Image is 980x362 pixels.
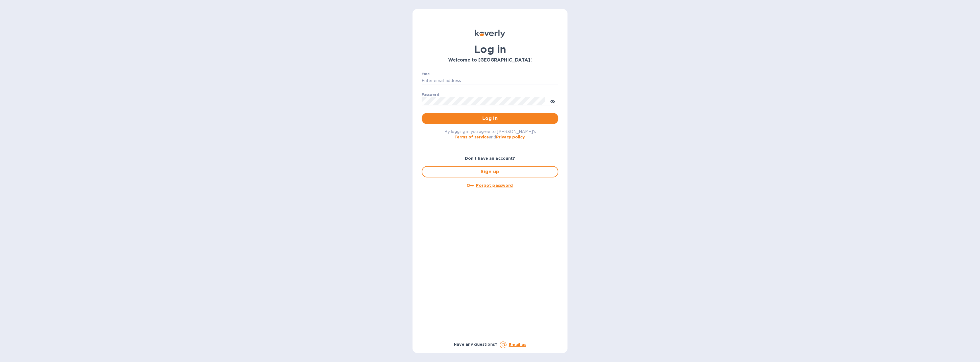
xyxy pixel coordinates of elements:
span: Sign up [427,168,553,175]
a: Email us [509,342,526,347]
span: By logging in you agree to [PERSON_NAME]'s and . [444,129,536,139]
h1: Log in [422,43,558,55]
button: toggle password visibility [547,95,558,107]
b: Have any questions? [454,342,497,347]
b: Don't have an account? [465,156,515,161]
label: Password [422,93,439,96]
h3: Welcome to [GEOGRAPHIC_DATA]! [422,58,558,63]
input: Enter email address [422,77,558,85]
a: Privacy policy [496,135,525,139]
button: Log in [422,113,558,124]
label: Email [422,72,432,76]
span: Log in [426,115,554,122]
button: Sign up [422,166,558,177]
a: Terms of service [454,135,489,139]
img: Koverly [475,30,505,38]
u: Forgot password [476,183,513,188]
